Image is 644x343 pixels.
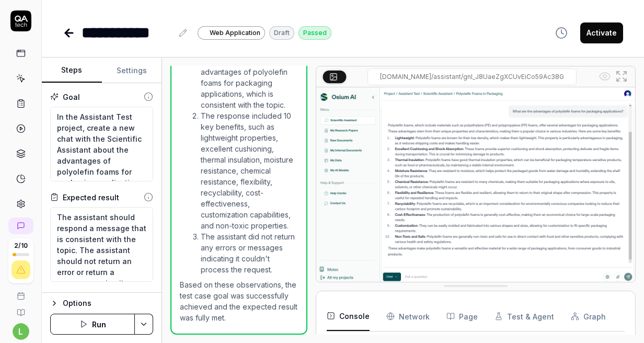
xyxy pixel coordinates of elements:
[571,302,606,331] button: Graph
[198,26,265,40] a: Web Application
[327,302,370,331] button: Console
[269,26,294,40] div: Draft
[13,323,29,340] button: l
[42,58,102,83] button: Steps
[14,243,28,249] span: 2 / 10
[201,44,298,110] li: The assistant responded with a detailed list of advantages of polyolefin foams for packaging appl...
[50,297,153,310] button: Options
[580,22,623,43] button: Activate
[63,192,119,203] div: Expected result
[446,302,478,331] button: Page
[549,22,574,43] button: View version history
[298,26,331,40] div: Passed
[596,68,613,85] button: Show all interative elements
[50,314,135,335] button: Run
[180,279,298,323] p: Based on these observations, the test case goal was successfully achieved and the expected result...
[4,300,37,317] a: Documentation
[201,231,298,275] li: The assistant did not return any errors or messages indicating it couldn't process the request.
[316,87,635,287] img: Screenshot
[102,58,162,83] button: Settings
[63,297,153,310] div: Options
[386,302,430,331] button: Network
[201,110,298,231] li: The response included 10 key benefits, such as lightweight properties, excellent cushioning, ther...
[494,302,554,331] button: Test & Agent
[613,68,630,85] button: Open in full screen
[63,92,80,102] div: Goal
[8,218,33,234] a: New conversation
[4,283,37,300] a: Book a call with us
[210,28,260,38] span: Web Application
